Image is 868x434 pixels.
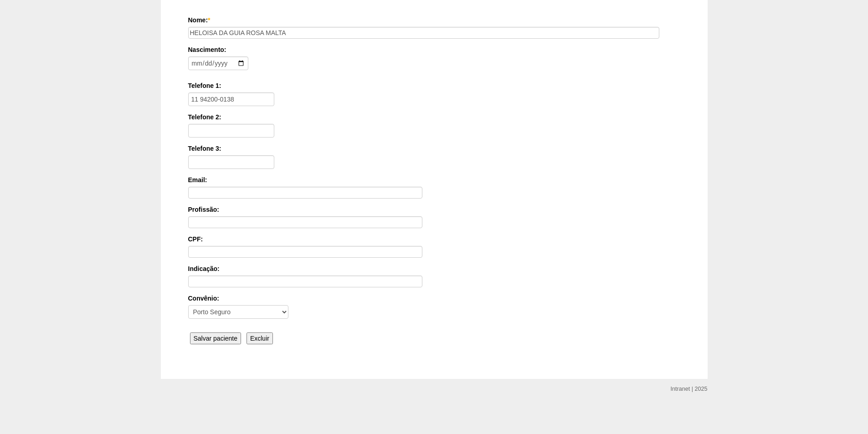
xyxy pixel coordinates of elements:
label: Telefone 2: [188,112,680,122]
label: Nascimento: [188,45,677,54]
label: Telefone 3: [188,144,680,153]
span: Este campo é obrigatório. [208,16,210,24]
label: Convênio: [188,294,680,303]
label: CPF: [188,235,680,244]
label: Nome: [188,15,680,25]
label: Profissão: [188,205,680,214]
label: Indicação: [188,264,680,273]
label: Telefone 1: [188,81,680,90]
input: Excluir [247,332,273,344]
input: Salvar paciente [190,332,241,344]
label: Email: [188,175,680,184]
div: Intranet | 2025 [671,384,708,393]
